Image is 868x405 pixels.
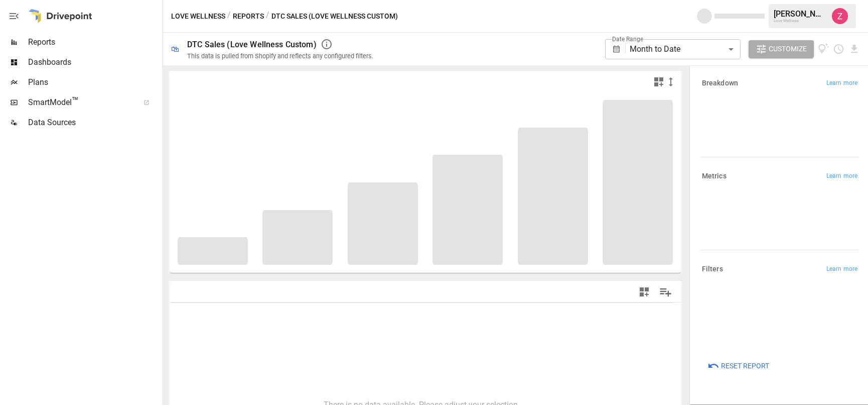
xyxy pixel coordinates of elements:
[654,281,677,303] button: Manage Columns
[28,36,161,48] span: Reports
[826,2,854,30] button: Zoe Keller
[749,40,814,58] button: Customize
[700,357,776,375] button: Reset Report
[28,56,161,68] span: Dashboards
[171,10,225,23] button: Love Wellness
[187,40,317,49] div: DTC Sales (Love Wellness Custom)
[28,96,132,109] span: SmartModel
[826,171,857,181] span: Learn more
[774,9,826,19] div: [PERSON_NAME]
[826,78,857,88] span: Learn more
[28,76,161,88] span: Plans
[171,44,179,54] div: 🛍
[832,8,848,24] img: Zoe Keller
[826,264,857,274] span: Learn more
[702,264,723,275] h6: Filters
[187,52,373,60] div: This data is pulled from Shopify and reflects any configured filters.
[233,10,264,23] button: Reports
[72,95,79,108] span: ™
[769,43,807,55] span: Customize
[227,10,231,23] div: /
[833,43,844,55] button: Schedule report
[612,35,643,43] label: Date Range
[28,117,161,129] span: Data Sources
[266,10,269,23] div: /
[848,43,860,55] button: Download report
[721,360,769,372] span: Reset Report
[702,171,727,182] h6: Metrics
[630,44,680,54] span: Month to Date
[818,40,829,58] button: View documentation
[774,19,826,23] div: Love Wellness
[702,78,738,89] h6: Breakdown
